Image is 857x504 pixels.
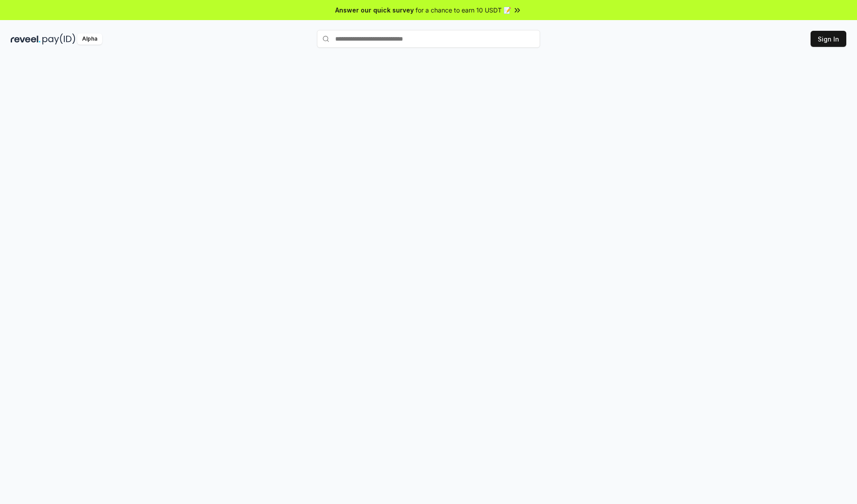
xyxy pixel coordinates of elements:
img: pay_id [42,33,75,45]
span: Answer our quick survey [335,5,414,15]
img: reveel_dark [11,33,41,45]
div: Alpha [77,33,102,45]
button: Sign In [811,31,846,47]
span: for a chance to earn 10 USDT 📝 [416,5,511,15]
